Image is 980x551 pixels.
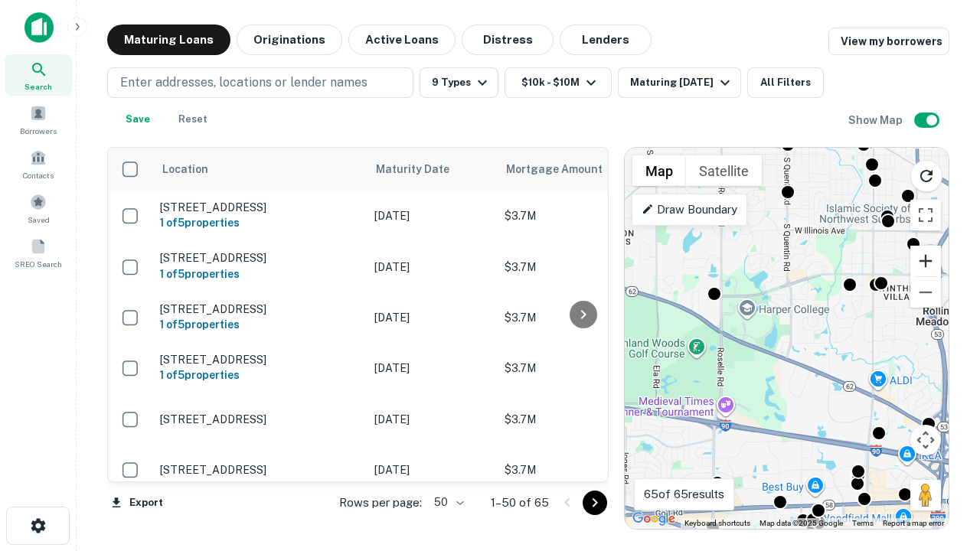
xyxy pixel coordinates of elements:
span: Search [24,80,52,93]
p: $3.7M [505,309,658,326]
h6: 1 of 5 properties [160,316,359,333]
button: Active Loans [348,24,456,55]
button: Zoom out [910,277,941,308]
p: [STREET_ADDRESS] [160,251,359,265]
button: Maturing [DATE] [618,67,741,98]
img: capitalize-icon.png [24,12,54,43]
a: SREO Search [5,232,72,273]
a: Open this area in Google Maps (opens a new window) [629,509,679,529]
span: Borrowers [20,125,57,137]
p: $3.7M [505,360,658,377]
div: 50 [428,491,466,514]
button: Originations [237,24,342,55]
button: Map camera controls [910,425,941,455]
div: Maturing [DATE] [630,73,734,92]
p: [STREET_ADDRESS] [160,201,359,214]
button: 9 Types [420,67,498,98]
button: Enter addresses, locations or lender names [107,67,413,98]
a: Search [5,54,72,96]
p: [DATE] [374,360,489,377]
h6: 1 of 5 properties [160,266,359,282]
iframe: Chat Widget [903,429,980,502]
a: Terms (opens in new tab) [852,519,874,527]
button: Show street map [632,155,686,186]
button: Zoom in [910,246,941,276]
button: Lenders [560,24,652,55]
span: Mortgage Amount [506,160,622,178]
a: Contacts [5,143,72,184]
a: View my borrowers [828,28,949,55]
span: SREO Search [15,258,62,270]
button: Keyboard shortcuts [684,518,750,529]
span: Contacts [23,169,54,181]
button: All Filters [747,67,824,98]
p: Draw Boundary [642,201,737,219]
button: $10k - $10M [505,67,612,98]
p: 1–50 of 65 [491,494,549,512]
p: Rows per page: [339,494,422,512]
th: Mortgage Amount [497,148,665,191]
p: [STREET_ADDRESS] [160,353,359,367]
p: $3.7M [505,207,658,224]
p: 65 of 65 results [644,485,724,504]
button: Reset [168,104,217,135]
p: [STREET_ADDRESS] [160,302,359,316]
a: Saved [5,187,72,229]
button: Export [107,491,167,514]
button: Reload search area [910,160,942,192]
p: [DATE] [374,411,489,428]
p: $3.7M [505,259,658,275]
a: Borrowers [5,99,72,140]
h6: 1 of 5 properties [160,214,359,231]
button: Save your search to get updates of matches that match your search criteria. [113,104,162,135]
th: Maturity Date [367,148,497,191]
a: Report a map error [883,519,944,527]
span: Map data ©2025 Google [759,519,843,527]
p: Enter addresses, locations or lender names [120,73,367,92]
button: Maturing Loans [107,24,230,55]
p: $3.7M [505,461,658,478]
img: Google [629,509,679,529]
p: [DATE] [374,461,489,478]
p: $3.7M [505,411,658,428]
button: Distress [462,24,554,55]
p: [STREET_ADDRESS] [160,412,359,426]
h6: Show Map [848,112,905,129]
div: 0 0 [625,148,949,529]
button: Go to next page [583,491,607,515]
th: Location [152,148,367,191]
button: Show satellite imagery [686,155,762,186]
p: [DATE] [374,309,489,326]
p: [DATE] [374,207,489,224]
button: Toggle fullscreen view [910,200,941,230]
p: [STREET_ADDRESS] [160,463,359,477]
span: Saved [28,214,50,226]
p: [DATE] [374,259,489,275]
span: Location [162,160,208,178]
h6: 1 of 5 properties [160,367,359,383]
span: Maturity Date [376,160,469,178]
